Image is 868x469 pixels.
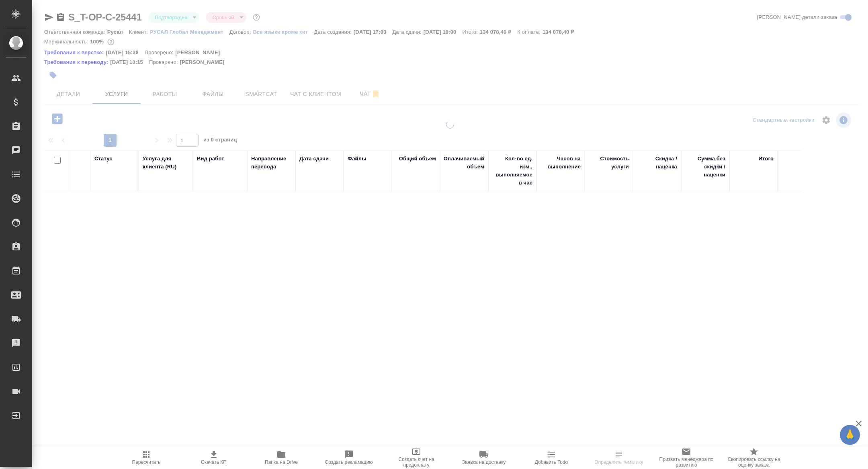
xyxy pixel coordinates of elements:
[299,155,329,163] div: Дата сдачи
[594,459,643,465] span: Определить тематику
[383,446,450,469] button: Создать счет на предоплату
[840,425,860,445] button: 🙏
[444,155,484,171] div: Оплачиваемый объем
[518,446,585,469] button: Добавить Todo
[265,459,298,465] span: Папка на Drive
[450,446,518,469] button: Заявка на доставку
[843,426,857,443] span: 🙏
[720,446,788,469] button: Скопировать ссылку на оценку заказа
[132,459,161,465] span: Пересчитать
[585,446,653,469] button: Определить тематику
[143,155,189,171] div: Услуга для клиента (RU)
[653,446,720,469] button: Призвать менеджера по развитию
[387,457,445,468] span: Создать счет на предоплату
[540,155,581,171] div: Часов на выполнение
[315,446,383,469] button: Создать рекламацию
[325,459,373,465] span: Создать рекламацию
[94,155,113,163] div: Статус
[535,459,568,465] span: Добавить Todo
[657,457,715,468] span: Призвать менеджера по развитию
[201,459,227,465] span: Скачать КП
[113,446,180,469] button: Пересчитать
[759,155,774,163] div: Итого
[251,155,291,171] div: Направление перевода
[589,155,629,171] div: Стоимость услуги
[725,457,783,468] span: Скопировать ссылку на оценку заказа
[197,155,224,163] div: Вид работ
[637,155,677,171] div: Скидка / наценка
[180,446,248,469] button: Скачать КП
[462,459,506,465] span: Заявка на доставку
[248,446,315,469] button: Папка на Drive
[348,155,366,163] div: Файлы
[399,155,436,163] div: Общий объем
[685,155,725,179] div: Сумма без скидки / наценки
[492,155,532,187] div: Кол-во ед. изм., выполняемое в час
